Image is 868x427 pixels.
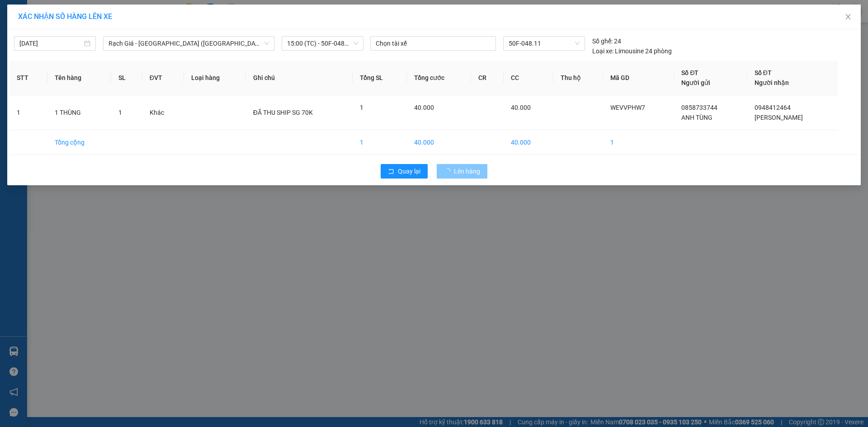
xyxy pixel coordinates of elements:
[592,46,672,56] div: Limousine 24 phòng
[844,13,852,20] span: close
[755,114,803,121] span: [PERSON_NAME]
[414,104,434,111] span: 40.000
[755,104,791,111] span: 0948412464
[592,36,621,46] div: 24
[504,61,553,95] th: CC
[755,79,789,86] span: Người nhận
[142,61,184,95] th: ĐVT
[253,109,313,116] span: ĐÃ THU SHIP SG 70K
[47,95,111,130] td: 1 THÙNG
[511,104,531,111] span: 40.000
[603,61,674,95] th: Mã GD
[444,168,454,174] span: loading
[184,61,246,95] th: Loại hàng
[592,46,613,56] span: Loại xe:
[603,130,674,155] td: 1
[681,69,698,76] span: Số ĐT
[437,164,487,178] button: Lên hàng
[681,114,712,121] span: ANH TÙNG
[388,168,394,175] span: rollback
[407,130,472,155] td: 40.000
[381,164,428,178] button: rollbackQuay lại
[246,61,353,95] th: Ghi chú
[47,130,111,155] td: Tổng cộng
[610,104,645,111] span: WEVVPHW7
[111,61,142,95] th: SL
[755,69,772,76] span: Số ĐT
[509,37,579,50] span: 50F-048.11
[360,104,363,111] span: 1
[504,130,553,155] td: 40.000
[287,37,358,50] span: 15:00 (TC) - 50F-048.11
[47,61,111,95] th: Tên hàng
[19,38,82,48] input: 13/10/2025
[142,95,184,130] td: Khác
[454,166,480,176] span: Lên hàng
[553,61,604,95] th: Thu hộ
[118,109,122,116] span: 1
[592,36,613,46] span: Số ghế:
[353,61,407,95] th: Tổng SL
[108,37,269,50] span: Rạch Giá - Sài Gòn (Hàng Hoá)
[9,95,47,130] td: 1
[681,79,710,86] span: Người gửi
[471,61,504,95] th: CR
[18,12,112,21] span: XÁC NHẬN SỐ HÀNG LÊN XE
[398,166,420,176] span: Quay lại
[681,104,717,111] span: 0858733744
[353,130,407,155] td: 1
[9,61,47,95] th: STT
[264,41,269,46] span: down
[407,61,472,95] th: Tổng cước
[835,5,861,30] button: Close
